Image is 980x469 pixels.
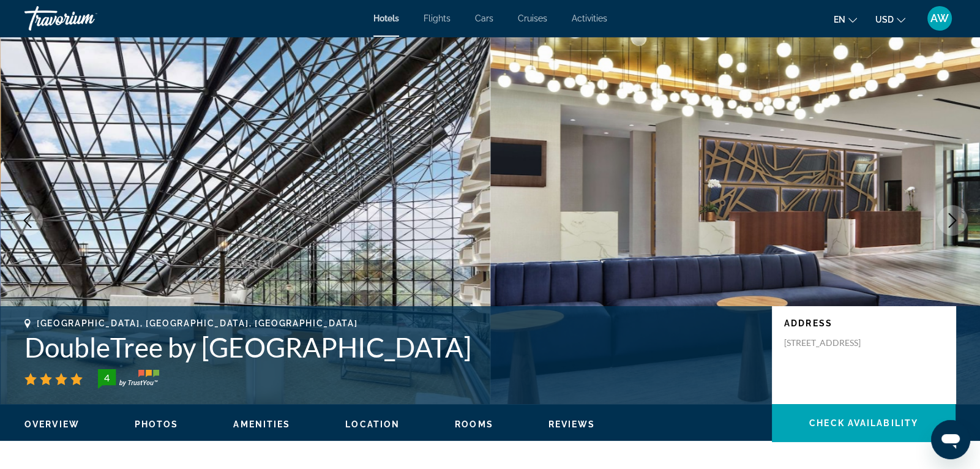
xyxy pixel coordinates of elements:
a: Hotels [373,13,399,23]
button: Next image [937,205,968,236]
button: Change language [834,10,857,28]
p: [STREET_ADDRESS] [784,337,882,348]
a: Cars [475,13,493,23]
button: Rooms [455,419,493,430]
button: Check Availability [772,404,956,442]
span: Photos [135,419,179,429]
button: Location [345,419,400,430]
button: User Menu [924,6,956,31]
span: AW [930,12,949,24]
span: Reviews [548,419,596,429]
span: Amenities [233,419,290,429]
p: Address [784,318,943,328]
span: en [834,15,845,24]
span: Check Availability [809,418,918,428]
button: Amenities [233,419,290,430]
iframe: Button to launch messaging window [931,420,970,459]
button: Overview [24,419,80,430]
button: Previous image [12,205,43,236]
span: Rooms [455,419,493,429]
div: 4 [94,370,119,385]
span: Overview [24,419,80,429]
span: USD [875,15,894,24]
a: Activities [572,13,607,23]
span: Location [345,419,400,429]
a: Flights [424,13,451,23]
h1: DoubleTree by [GEOGRAPHIC_DATA] [24,331,760,363]
button: Photos [135,419,179,430]
a: Travorium [24,2,147,34]
button: Reviews [548,419,596,430]
button: Change currency [875,10,905,28]
a: Cruises [518,13,547,23]
img: trustyou-badge-hor.svg [98,369,159,389]
span: [GEOGRAPHIC_DATA], [GEOGRAPHIC_DATA], [GEOGRAPHIC_DATA] [37,318,357,328]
